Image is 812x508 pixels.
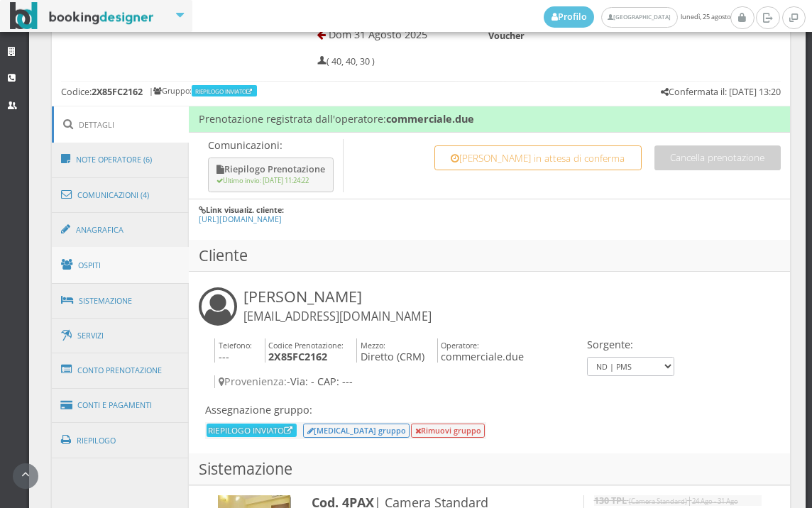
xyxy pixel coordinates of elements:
h4: Assegnazione gruppo: [205,404,486,416]
h4: - [214,375,583,387]
h4: commerciale.due [437,338,525,363]
small: [EMAIL_ADDRESS][DOMAIN_NAME] [243,309,432,324]
a: Note Operatore (6) [52,141,190,178]
a: Riepilogo [52,422,190,459]
h5: Codice: [61,87,143,97]
b: 130 TPL [594,495,627,507]
small: Codice Prenotazione: [268,340,344,350]
b: 2X85FC2162 [92,86,143,98]
h4: --- [214,338,252,363]
span: lunedì, 25 agosto [544,6,730,28]
a: Sistemazione [52,282,190,319]
h4: Prenotazione registrata dall'operatore: [189,106,790,132]
b: Voucher [488,30,525,42]
button: [MEDICAL_DATA] gruppo [303,424,410,438]
small: 24 Ago - 31 Ago [692,497,738,506]
button: Riepilogo Prenotazione Ultimo invio: [DATE] 11:24:22 [208,158,334,192]
small: Operatore: [441,340,479,350]
a: Profilo [544,6,595,28]
a: Ospiti [52,247,190,284]
b: 2X85FC2162 [268,350,327,363]
a: Dettagli [52,106,190,143]
a: Conto Prenotazione [52,352,190,389]
small: (Camera Standard) [629,497,687,506]
button: Rimuovi gruppo [411,424,485,438]
img: BookingDesigner.com [10,2,154,30]
b: Link visualiz. cliente: [206,204,284,215]
a: [URL][DOMAIN_NAME] [199,214,282,224]
small: Ultimo invio: [DATE] 11:24:22 [216,176,309,185]
small: Mezzo: [361,340,385,350]
a: Servizi [52,318,190,354]
span: - CAP: --- [311,375,353,388]
h5: ( 40, 40, 30 ) [317,56,375,67]
h3: Sistemazione [189,453,790,485]
a: Anagrafica [52,211,190,248]
span: Via: [290,375,308,388]
a: [GEOGRAPHIC_DATA] [601,7,677,28]
h5: | [594,495,762,506]
small: Telefono: [219,340,252,350]
a: Comunicazioni (4) [52,177,190,214]
b: commerciale.due [386,112,474,126]
span: Provenienza: [219,375,287,388]
h6: | Gruppo: [149,87,258,96]
a: RIEPILOGO INVIATO [208,424,295,436]
h3: [PERSON_NAME] [243,287,432,324]
h5: Confermata il: [DATE] 13:20 [661,87,781,97]
button: Cancella prenotazione [654,145,781,170]
p: Comunicazioni: [208,139,336,151]
span: Dom 31 Agosto 2025 [329,28,427,41]
h3: Cliente [189,240,790,272]
h4: Sorgente: [587,338,674,350]
a: Conti e Pagamenti [52,387,190,424]
button: [PERSON_NAME] in attesa di conferma [434,145,642,170]
h4: Diretto (CRM) [356,338,424,363]
a: RIEPILOGO INVIATO [195,87,255,95]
